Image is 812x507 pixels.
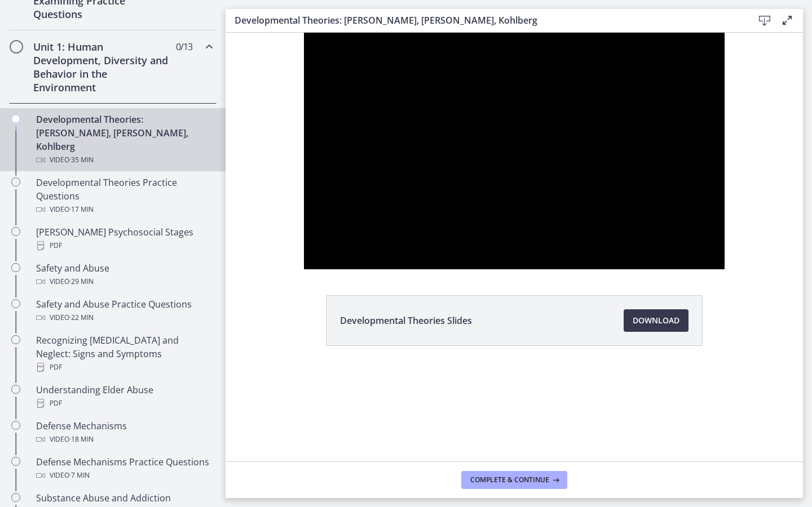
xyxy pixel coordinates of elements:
[36,176,212,216] div: Developmental Theories Practice Questions
[36,113,212,167] div: Developmental Theories: [PERSON_NAME], [PERSON_NAME], Kohlberg
[340,314,472,327] span: Developmental Theories Slides
[624,309,689,332] a: Download
[36,469,212,482] div: Video
[36,297,212,324] div: Safety and Abuse Practice Questions
[69,469,90,482] span: · 7 min
[36,311,212,324] div: Video
[176,40,192,54] span: 0 / 13
[36,225,212,252] div: [PERSON_NAME] Psychosocial Stages
[36,333,212,374] div: Recognizing [MEDICAL_DATA] and Neglect: Signs and Symptoms
[69,203,94,216] span: · 17 min
[461,471,567,489] button: Complete & continue
[36,419,212,446] div: Defense Mechanisms
[36,455,212,482] div: Defense Mechanisms Practice Questions
[69,275,94,288] span: · 29 min
[36,383,212,410] div: Understanding Elder Abuse
[69,311,94,324] span: · 22 min
[235,14,735,27] h3: Developmental Theories: [PERSON_NAME], [PERSON_NAME], Kohlberg
[36,397,212,410] div: PDF
[36,153,212,167] div: Video
[36,239,212,252] div: PDF
[36,433,212,446] div: Video
[69,433,94,446] span: · 18 min
[69,153,94,167] span: · 35 min
[36,361,212,374] div: PDF
[226,33,803,269] iframe: Video Lesson
[36,261,212,288] div: Safety and Abuse
[633,314,679,327] span: Download
[36,275,212,288] div: Video
[470,475,549,484] span: Complete & continue
[36,203,212,216] div: Video
[33,40,171,94] h2: Unit 1: Human Development, Diversity and Behavior in the Environment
